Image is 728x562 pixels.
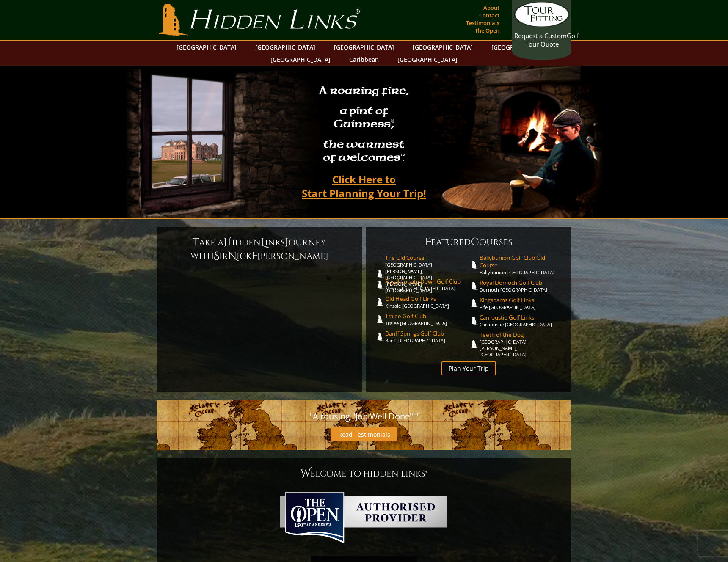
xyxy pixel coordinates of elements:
a: Click Here toStart Planning Your Trip! [293,169,435,203]
a: [GEOGRAPHIC_DATA] [172,41,241,53]
a: Royal Dornoch Golf ClubDornoch [GEOGRAPHIC_DATA] [480,279,563,293]
a: [GEOGRAPHIC_DATA] [266,53,335,66]
span: J [285,236,288,249]
a: Ballybunion Golf Club Old CourseBallybunion [GEOGRAPHIC_DATA] [480,254,563,275]
a: Teeth of the Dog[GEOGRAPHIC_DATA][PERSON_NAME], [GEOGRAPHIC_DATA] [480,331,563,358]
h1: Welcome To Hidden Links® [165,467,563,480]
h6: ake a idden inks ourney with ir ick [PERSON_NAME] [165,236,353,263]
span: T [193,236,199,249]
span: L [261,236,265,249]
a: Testimonials [464,17,502,29]
a: Request a CustomGolf Tour Quote [514,2,569,48]
span: S [214,249,219,263]
a: About [481,2,502,14]
a: Read Testimonials [331,427,397,441]
span: Royal Dornoch Golf Club [480,279,563,287]
a: Caribbean [345,53,383,66]
span: Old Head Golf Links [385,295,469,303]
a: The Open [473,25,502,36]
a: Kingsbarns Golf LinksFife [GEOGRAPHIC_DATA] [480,296,563,310]
h2: A roaring fire, a pint of Guinness , the warmest of welcomes™. [314,80,414,169]
a: Royal County Down Golf ClubNewcastle [GEOGRAPHIC_DATA] [385,278,469,292]
a: [GEOGRAPHIC_DATA] [393,53,462,66]
a: Old Head Golf LinksKinsale [GEOGRAPHIC_DATA] [385,295,469,309]
span: H [223,236,232,249]
span: Royal County Down Golf Club [385,278,469,285]
span: N [228,249,237,263]
a: [GEOGRAPHIC_DATA] [251,41,320,53]
p: "A rousing "Job Well Done"." [165,409,563,424]
h6: eatured ourses [375,235,563,249]
a: Plan Your Trip [441,361,496,375]
span: Kingsbarns Golf Links [480,296,563,304]
a: Tralee Golf ClubTralee [GEOGRAPHIC_DATA] [385,312,469,326]
span: Ballybunion Golf Club Old Course [480,254,563,269]
a: Carnoustie Golf LinksCarnoustie [GEOGRAPHIC_DATA] [480,314,563,328]
span: F [425,235,431,249]
span: F [251,249,257,263]
a: [GEOGRAPHIC_DATA] [408,41,477,53]
span: The Old Course [385,254,469,262]
a: Banff Springs Golf ClubBanff [GEOGRAPHIC_DATA] [385,330,469,344]
span: Carnoustie Golf Links [480,314,563,321]
span: Tralee Golf Club [385,312,469,320]
span: Teeth of the Dog [480,331,563,339]
span: Banff Springs Golf Club [385,330,469,337]
a: [GEOGRAPHIC_DATA] [330,41,398,53]
a: Contact [477,9,502,21]
span: Request a Custom [514,31,567,40]
a: [GEOGRAPHIC_DATA] [487,41,556,53]
a: The Old Course[GEOGRAPHIC_DATA][PERSON_NAME], [GEOGRAPHIC_DATA][PERSON_NAME] [GEOGRAPHIC_DATA] [385,254,469,293]
span: C [471,235,479,249]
